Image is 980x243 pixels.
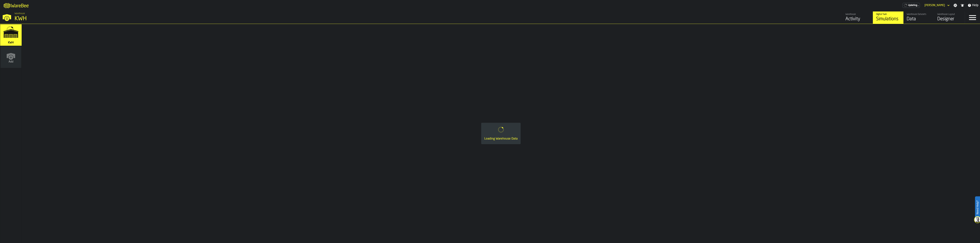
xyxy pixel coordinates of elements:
[9,60,13,63] span: Add
[902,3,920,8] a: link-to-/wh/i/4fb45246-3b77-4bb5-b880-c337c3c5facb/pricing/
[1,46,21,69] a: link-to-/wh/new
[15,12,25,15] span: Warehouse
[845,16,870,22] div: Activity
[845,13,870,16] div: Warehouse
[842,11,873,24] a: link-to-/wh/i/4fb45246-3b77-4bb5-b880-c337c3c5facb/feed/
[924,4,945,7] div: DropdownMenuValue-Pasi Kolari
[937,13,962,16] div: Warehouse Layout
[934,11,965,24] a: link-to-/wh/i/4fb45246-3b77-4bb5-b880-c337c3c5facb/designer
[903,11,934,24] a: link-to-/wh/i/4fb45246-3b77-4bb5-b880-c337c3c5facb/data
[907,16,931,22] div: Data
[952,3,959,7] label: button-toggle-Settings
[959,3,966,7] label: button-toggle-Notifications
[484,137,518,141] div: Loading Warehouse Data
[937,16,962,22] div: Designer
[908,4,919,7] span: Updating...
[965,11,980,24] label: button-toggle-Menu
[923,3,950,8] div: DropdownMenuValue-Pasi Kolari
[902,3,920,8] div: Menu Subscription
[0,24,22,46] a: link-to-/wh/i/4fb45246-3b77-4bb5-b880-c337c3c5facb/simulations
[876,13,900,16] div: Digital Twin
[966,3,980,8] label: button-toggle-Help
[15,15,118,22] div: KWH
[876,16,900,22] div: Simulations
[972,3,978,8] span: Help
[873,11,903,24] a: link-to-/wh/i/4fb45246-3b77-4bb5-b880-c337c3c5facb/simulations
[907,13,931,16] div: Warehouse Datasets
